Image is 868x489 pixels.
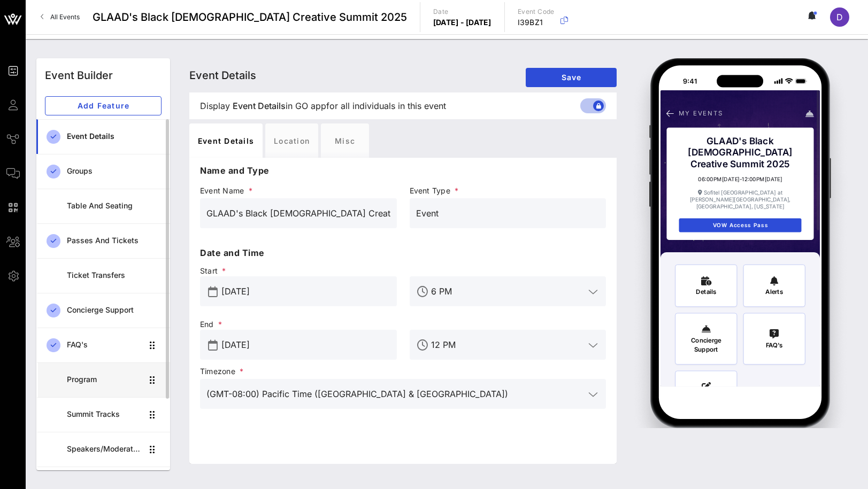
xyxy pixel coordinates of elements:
[208,340,218,351] button: prepend icon
[326,99,446,112] span: for all individuals in this event
[206,205,390,222] input: Event Name
[36,397,170,432] a: Summit Tracks
[200,266,397,276] span: Start
[67,410,142,419] div: Summit Tracks
[54,101,152,110] span: Add Feature
[67,271,162,280] div: Ticket Transfers
[36,258,170,293] a: Ticket Transfers
[200,319,397,330] span: End
[36,189,170,223] a: Table and Seating
[67,445,142,454] div: Speakers/Moderators
[34,9,86,26] a: All Events
[36,328,170,362] a: FAQ's
[36,432,170,467] a: Speakers/Moderators
[200,164,606,177] p: Name and Type
[67,132,162,141] div: Event Details
[36,362,170,397] a: Program
[836,12,843,22] span: D
[433,6,491,17] p: Date
[67,167,162,176] div: Groups
[830,7,849,27] div: D
[221,336,390,353] input: End Date
[206,385,585,402] input: Timezone
[45,96,162,115] button: Add Feature
[200,185,397,196] span: Event Name
[416,205,600,222] input: Event Type
[265,123,318,158] div: Location
[36,154,170,189] a: Groups
[518,17,555,28] p: I39BZ1
[67,375,142,384] div: Program
[200,366,606,377] span: Timezone
[93,9,407,25] span: GLAAD's Black [DEMOGRAPHIC_DATA] Creative Summit 2025
[208,286,218,297] button: prepend icon
[410,185,606,196] span: Event Type
[233,99,286,112] span: Event Details
[431,336,585,353] input: End Time
[518,6,555,17] p: Event Code
[526,68,617,87] button: Save
[67,306,162,315] div: Concierge Support
[200,246,606,259] p: Date and Time
[534,73,608,82] span: Save
[36,223,170,258] a: Passes and Tickets
[189,123,263,158] div: Event Details
[433,17,491,28] p: [DATE] - [DATE]
[67,201,162,211] div: Table and Seating
[189,69,256,82] span: Event Details
[45,67,113,83] div: Event Builder
[200,99,446,112] span: Display in GO app
[36,119,170,154] a: Event Details
[321,123,369,158] div: Misc
[67,340,142,350] div: FAQ's
[36,293,170,328] a: Concierge Support
[67,236,162,245] div: Passes and Tickets
[221,283,390,300] input: Start Date
[431,283,585,300] input: Start Time
[50,13,80,21] span: All Events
